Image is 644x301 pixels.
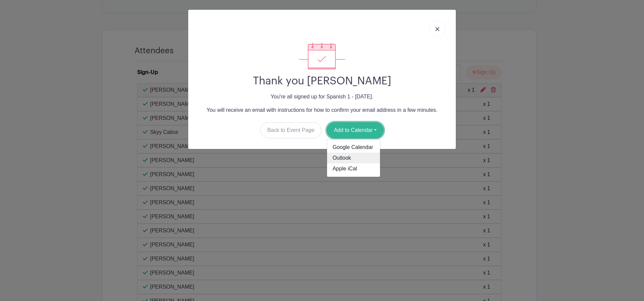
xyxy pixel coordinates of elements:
h2: Thank you [PERSON_NAME] [194,75,450,87]
img: signup_complete-c468d5dda3e2740ee63a24cb0ba0d3ce5d8a4ecd24259e683200fb1569d990c8.svg [299,43,345,69]
a: Back to Event Page [260,122,322,138]
a: Outlook [327,153,380,163]
img: close_button-5f87c8562297e5c2d7936805f587ecaba9071eb48480494691a3f1689db116b3.svg [435,27,439,31]
p: You will receive an email with instructions for how to confirm your email address in a few minutes. [194,106,450,114]
a: Google Calendar [327,142,380,153]
p: You're all signed up for Spanish 1 - [DATE]. [194,93,450,101]
button: Add to Calendar [327,122,384,138]
a: Apple iCal [327,163,380,174]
